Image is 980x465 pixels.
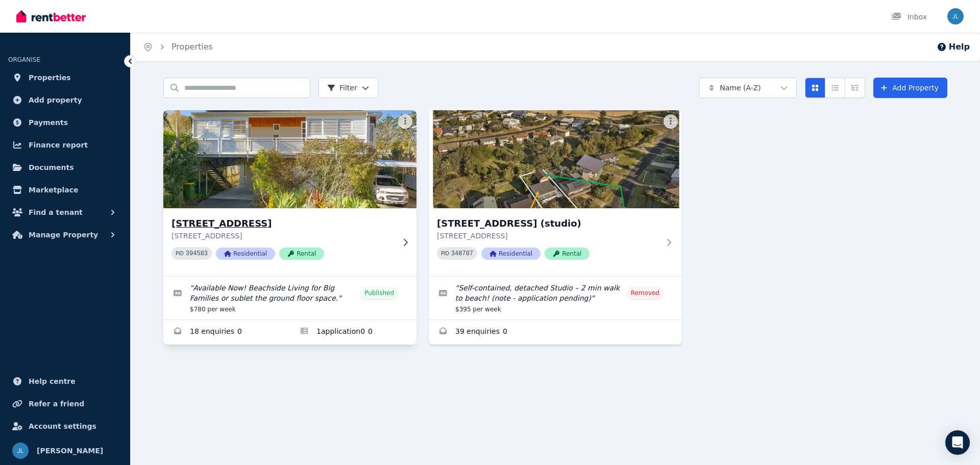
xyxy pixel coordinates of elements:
[16,9,86,24] img: RentBetter
[8,157,122,178] a: Documents
[805,78,825,98] button: Card view
[171,42,213,52] a: Properties
[429,110,682,276] a: 32 Ensenada Road, Copacabana (studio)[STREET_ADDRESS] (studio)[STREET_ADDRESS]PID 348787Residenti...
[437,231,659,241] p: [STREET_ADDRESS]
[8,67,122,88] a: Properties
[429,110,682,208] img: 32 Ensenada Road, Copacabana (studio)
[163,110,416,276] a: 32 Ensenada Rd, Copacabana[STREET_ADDRESS][STREET_ADDRESS]PID 394583ResidentialRental
[873,78,947,98] a: Add Property
[8,180,122,200] a: Marketplace
[8,135,122,155] a: Finance report
[398,114,412,129] button: More options
[805,78,865,98] div: View options
[29,229,98,241] span: Manage Property
[279,248,324,260] span: Rental
[29,71,71,84] span: Properties
[131,33,225,61] nav: Breadcrumb
[176,251,184,256] small: PID
[845,78,865,98] button: Expanded list view
[163,277,416,320] a: Edit listing: Available Now! Beachside Living for Big Families or sublet the ground floor space.
[29,161,74,174] span: Documents
[545,248,590,260] span: Rental
[29,116,68,129] span: Payments
[29,420,96,432] span: Account settings
[29,375,76,387] span: Help centre
[29,398,84,410] span: Refer a friend
[171,231,394,241] p: [STREET_ADDRESS]
[720,83,761,93] span: Name (A-Z)
[437,216,659,231] h3: [STREET_ADDRESS] (studio)
[216,248,275,260] span: Residential
[8,90,122,110] a: Add property
[429,277,682,320] a: Edit listing: Self-contained, detached Studio – 2 min walk to beach! (note - application pending)
[318,78,378,98] button: Filter
[29,206,83,218] span: Find a tenant
[451,250,473,257] code: 348787
[8,394,122,414] a: Refer a friend
[171,216,394,231] h3: [STREET_ADDRESS]
[429,320,682,345] a: Enquiries for 32 Ensenada Road, Copacabana (studio)
[8,416,122,436] a: Account settings
[8,112,122,133] a: Payments
[29,139,88,151] span: Finance report
[945,430,970,455] div: Open Intercom Messenger
[937,41,970,53] button: Help
[664,114,678,129] button: More options
[825,78,845,98] button: Compact list view
[699,78,797,98] button: Name (A-Z)
[163,320,290,345] a: Enquiries for 32 Ensenada Rd, Copacabana
[37,445,103,457] span: [PERSON_NAME]
[186,250,208,257] code: 394583
[8,56,40,63] span: ORGANISE
[891,12,927,22] div: Inbox
[157,108,423,211] img: 32 Ensenada Rd, Copacabana
[29,184,78,196] span: Marketplace
[8,202,122,223] button: Find a tenant
[481,248,541,260] span: Residential
[12,443,29,459] img: Jacqueline Larratt
[8,225,122,245] button: Manage Property
[327,83,357,93] span: Filter
[947,8,964,25] img: Jacqueline Larratt
[290,320,416,345] a: Applications for 32 Ensenada Rd, Copacabana
[8,371,122,391] a: Help centre
[29,94,82,106] span: Add property
[441,251,449,256] small: PID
